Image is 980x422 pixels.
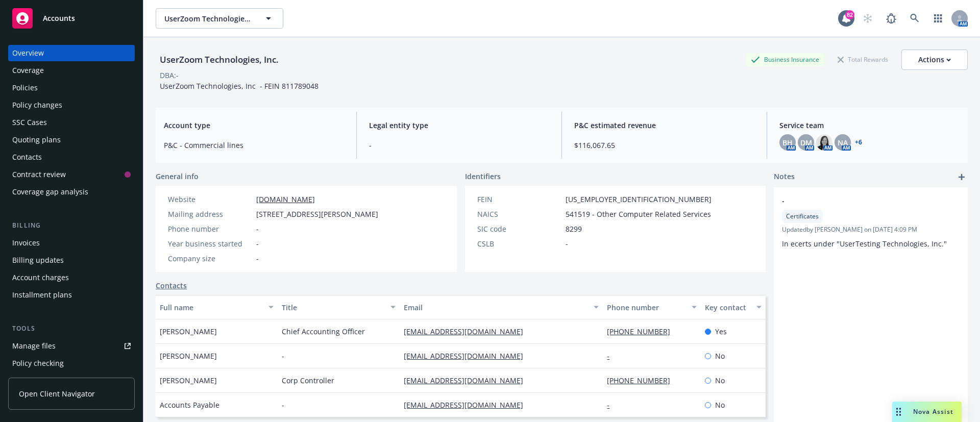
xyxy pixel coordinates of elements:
[8,114,135,131] a: SSC Cases
[715,375,725,386] span: No
[8,184,135,200] a: Coverage gap analysis
[477,209,561,219] div: NAICS
[164,140,344,151] span: P&C - Commercial lines
[404,327,531,336] a: [EMAIL_ADDRESS][DOMAIN_NAME]
[8,338,135,354] a: Manage files
[12,80,38,96] div: Policies
[774,171,795,183] span: Notes
[12,97,62,113] div: Policy changes
[12,114,47,131] div: SSC Cases
[160,375,217,386] span: [PERSON_NAME]
[8,324,135,334] div: Tools
[404,400,531,410] a: [EMAIL_ADDRESS][DOMAIN_NAME]
[156,171,199,182] span: General info
[607,327,678,336] a: [PHONE_NUMBER]
[160,70,179,81] div: DBA: -
[156,280,187,291] a: Contacts
[955,171,968,183] a: add
[12,269,69,286] div: Account charges
[705,302,750,313] div: Key contact
[369,120,549,131] span: Legal entity type
[168,209,252,219] div: Mailing address
[892,402,905,422] div: Drag to move
[892,402,962,422] button: Nova Assist
[607,376,678,385] a: [PHONE_NUMBER]
[400,295,603,319] button: Email
[574,120,754,131] span: P&C estimated revenue
[904,8,925,29] a: Search
[746,53,824,66] div: Business Insurance
[782,195,933,206] span: -
[168,194,252,205] div: Website
[12,235,40,251] div: Invoices
[19,388,95,399] span: Open Client Navigator
[607,400,618,410] a: -
[369,140,549,151] span: -
[12,355,64,371] div: Policy checking
[12,287,72,303] div: Installment plans
[256,238,259,249] span: -
[566,209,711,219] span: 541519 - Other Computer Related Services
[8,4,135,33] a: Accounts
[782,225,960,234] span: Updated by [PERSON_NAME] on [DATE] 4:09 PM
[782,137,793,148] span: BH
[160,302,262,313] div: Full name
[566,194,712,205] span: [US_EMPLOYER_IDENTIFICATION_NUMBER]
[8,287,135,303] a: Installment plans
[12,338,56,354] div: Manage files
[8,97,135,113] a: Policy changes
[901,49,968,70] button: Actions
[774,187,968,257] div: -CertificatesUpdatedby [PERSON_NAME] on [DATE] 4:09 PMIn ecerts under "UserTesting Technologies, ...
[404,376,531,385] a: [EMAIL_ADDRESS][DOMAIN_NAME]
[8,166,135,183] a: Contract review
[282,326,365,337] span: Chief Accounting Officer
[838,137,848,148] span: NA
[404,302,587,313] div: Email
[715,326,727,337] span: Yes
[168,224,252,234] div: Phone number
[168,238,252,249] div: Year business started
[918,50,951,69] div: Actions
[12,149,42,165] div: Contacts
[8,355,135,371] a: Policy checking
[607,302,685,313] div: Phone number
[8,149,135,165] a: Contacts
[282,302,384,313] div: Title
[603,295,700,319] button: Phone number
[607,351,618,361] a: -
[164,13,253,24] span: UserZoom Technologies, Inc.
[8,62,135,79] a: Coverage
[566,224,582,234] span: 8299
[156,53,283,66] div: UserZoom Technologies, Inc.
[404,351,531,361] a: [EMAIL_ADDRESS][DOMAIN_NAME]
[12,166,66,183] div: Contract review
[857,8,878,29] a: Start snowing
[832,53,893,66] div: Total Rewards
[160,81,318,91] span: UserZoom Technologies, Inc - FEIN 811789048
[715,400,725,410] span: No
[8,220,135,231] div: Billing
[168,253,252,264] div: Company size
[8,45,135,61] a: Overview
[779,120,960,131] span: Service team
[282,400,284,410] span: -
[160,326,217,337] span: [PERSON_NAME]
[164,120,344,131] span: Account type
[256,253,259,264] span: -
[845,10,854,19] div: 82
[282,351,284,361] span: -
[156,295,278,319] button: Full name
[913,407,953,416] span: Nova Assist
[156,8,283,29] button: UserZoom Technologies, Inc.
[12,132,61,148] div: Quoting plans
[8,80,135,96] a: Policies
[477,224,561,234] div: SIC code
[282,375,334,386] span: Corp Controller
[256,209,378,219] span: [STREET_ADDRESS][PERSON_NAME]
[12,252,64,268] div: Billing updates
[701,295,766,319] button: Key contact
[43,14,75,22] span: Accounts
[160,351,217,361] span: [PERSON_NAME]
[12,62,44,79] div: Coverage
[816,134,832,151] img: photo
